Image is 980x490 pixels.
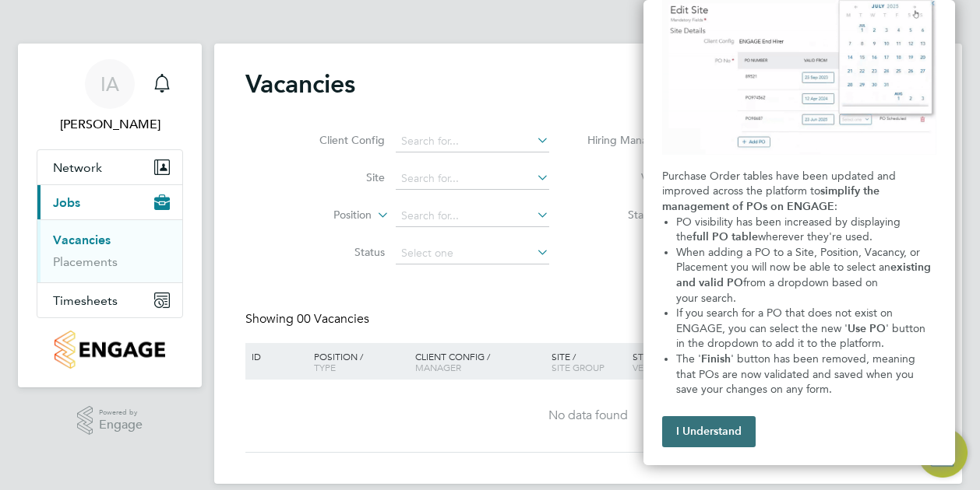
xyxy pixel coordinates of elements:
label: Client Config [295,133,385,147]
input: Search for... [396,131,549,152]
label: Start Date [588,208,678,222]
div: Position / [302,343,411,380]
div: Client Config / [411,343,548,380]
span: Powered by [99,406,143,419]
span: Type [314,361,336,373]
span: Manager [415,361,461,373]
span: If you search for a PO that does not exist on ENGAGE, you can select the new ' [676,306,896,335]
strong: simplify the management of POs on ENGAGE [662,184,883,213]
input: Select one [396,243,549,264]
div: Site / [548,343,629,380]
span: When adding a PO to a Site, Position, Vacancy, or Placement you will now be able to select an [676,246,923,275]
span: Iulian Ardeleanu [37,115,183,134]
span: Timesheets [53,293,118,308]
span: ' button has been removed, meaning that POs are now validated and saved when you save your change... [676,352,918,396]
input: Search for... [396,205,549,227]
strong: existing and valid PO [676,261,934,289]
span: PO visibility has been increased by displaying the [676,215,904,244]
span: 00 Vacancies [297,311,369,327]
span: ' button in the dropdown to add it to the platform. [676,322,929,351]
img: countryside-properties-logo-retina.png [55,331,164,369]
label: Position [282,208,372,223]
span: The ' [676,352,701,366]
span: IA [100,74,119,94]
label: Status [295,245,385,259]
div: Showing [245,311,372,327]
strong: Finish [701,352,731,366]
label: Site [295,170,385,184]
label: Vendor [588,170,678,184]
span: Site Group [552,361,605,373]
a: Go to account details [37,59,183,134]
span: Vendors [633,361,676,373]
span: wherever they're used. [758,230,872,243]
button: I Understand [662,416,756,447]
div: Start / [629,343,738,382]
span: Purchase Order tables have been updated and improved across the platform to [662,170,899,198]
nav: Main navigation [18,44,202,387]
h2: Vacancies [245,68,355,100]
div: ID [248,343,302,369]
span: Jobs [53,195,80,210]
label: Hiring Manager [575,133,664,149]
a: Vacancies [53,233,111,247]
a: Placements [53,254,118,269]
span: : [834,200,837,213]
a: Go to home page [37,331,183,369]
span: Network [53,160,102,175]
span: from a dropdown based on your search. [676,276,918,305]
input: Search for... [396,168,549,190]
span: Engage [99,418,143,432]
div: No data found [248,408,929,424]
strong: full PO table [693,230,758,243]
strong: Use PO [848,322,886,335]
